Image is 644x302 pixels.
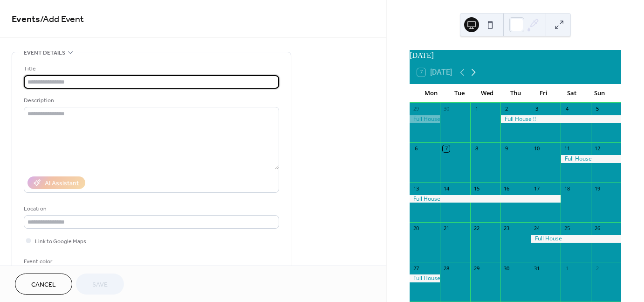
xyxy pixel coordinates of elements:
[24,96,277,105] div: Description
[443,145,450,152] div: 7
[443,265,450,272] div: 28
[534,265,541,272] div: 31
[412,225,419,232] div: 20
[503,145,510,152] div: 9
[473,185,480,192] div: 15
[412,145,419,152] div: 6
[500,115,621,123] div: Full House !!
[594,105,601,112] div: 5
[563,225,570,232] div: 25
[594,145,601,152] div: 12
[563,145,570,152] div: 11
[410,274,440,282] div: Full House
[473,84,501,103] div: Wed
[503,265,510,272] div: 30
[503,225,510,232] div: 23
[24,64,277,74] div: Title
[473,225,480,232] div: 22
[443,225,450,232] div: 21
[410,115,440,123] div: Full House
[412,265,419,272] div: 27
[586,84,614,103] div: Sun
[534,105,541,112] div: 3
[410,50,621,61] div: [DATE]
[40,10,84,28] span: / Add Event
[594,225,601,232] div: 26
[561,155,621,163] div: Full House
[443,105,450,112] div: 30
[563,105,570,112] div: 4
[412,185,419,192] div: 13
[24,204,277,214] div: Location
[473,265,480,272] div: 29
[12,10,40,28] a: Events
[15,274,72,295] button: Cancel
[563,265,570,272] div: 1
[501,84,529,103] div: Thu
[410,195,561,203] div: Full House
[473,105,480,112] div: 1
[503,105,510,112] div: 2
[594,185,601,192] div: 19
[473,145,480,152] div: 8
[31,280,56,290] span: Cancel
[35,237,86,246] span: Link to Google Maps
[531,235,621,243] div: Full House
[24,257,94,267] div: Event color
[445,84,473,103] div: Tue
[594,265,601,272] div: 2
[417,84,445,103] div: Mon
[24,48,65,58] span: Event details
[529,84,557,103] div: Fri
[412,105,419,112] div: 29
[557,84,585,103] div: Sat
[534,145,541,152] div: 10
[443,185,450,192] div: 14
[563,185,570,192] div: 18
[503,185,510,192] div: 16
[534,225,541,232] div: 24
[534,185,541,192] div: 17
